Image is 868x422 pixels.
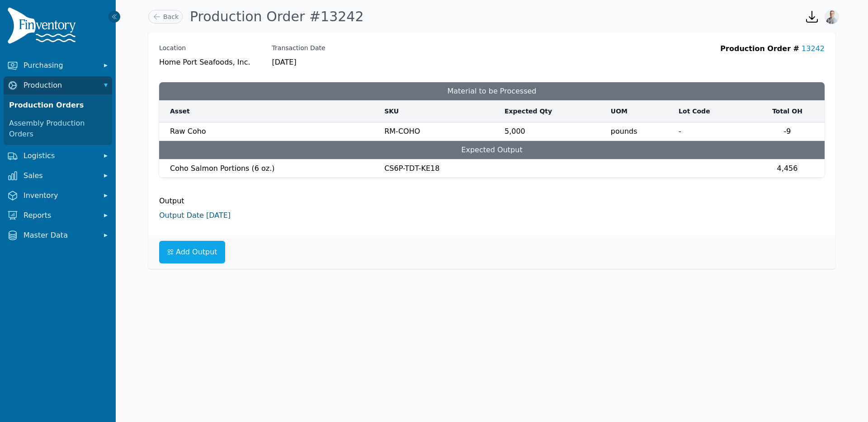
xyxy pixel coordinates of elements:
a: Assembly Production Orders [5,114,110,143]
span: 5,000 [505,127,525,136]
span: Home Port Seafoods, Inc. [159,57,250,68]
span: Reports [24,210,96,221]
td: Expected Output [159,141,825,159]
h3: Material to be Processed [159,82,825,100]
button: Master Data [4,226,112,244]
button: Inventory [4,187,112,205]
span: Sales [24,170,96,181]
img: Joshua Benton [825,9,839,24]
button: Logistics [4,147,112,165]
a: Add Output [159,241,225,263]
button: Production [4,76,112,94]
label: Location [159,43,250,52]
td: 4,456 [750,159,825,178]
span: [DATE] [272,57,325,68]
span: Coho Salmon Portions (6 oz.) [170,164,275,173]
th: SKU [379,100,499,122]
span: Production Order # [720,44,799,53]
h1: Production Order #13242 [190,9,364,25]
a: Output Date [DATE] [159,211,231,220]
button: Reports [4,206,112,225]
td: CS6P-TDT-KE18 [379,159,499,178]
a: 13242 [802,44,825,53]
span: Purchasing [24,60,96,71]
th: Total OH [750,100,825,122]
label: Transaction Date [272,43,325,52]
span: Inventory [24,190,96,201]
span: Raw Coho [170,127,206,136]
button: Purchasing [4,56,112,75]
span: Production [24,80,96,91]
h3: Output [159,192,825,206]
th: Lot Code [673,100,750,122]
a: Production Orders [5,96,110,114]
span: Master Data [24,230,96,241]
th: Expected Qty [499,100,605,122]
th: Asset [159,100,379,122]
button: Sales [4,167,112,185]
img: Finventory [7,7,80,47]
th: UOM [605,100,673,122]
td: -9 [750,122,825,141]
span: - [679,127,681,136]
td: RM-COHO [379,122,499,141]
span: pounds [611,126,668,137]
a: Back [148,10,183,23]
span: Logistics [24,150,96,161]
